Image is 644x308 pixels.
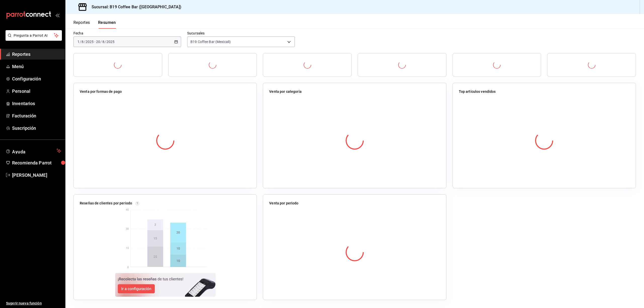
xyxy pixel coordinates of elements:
[55,13,59,17] button: open_drawer_menu
[73,20,116,29] div: navigation tabs
[12,172,61,179] span: [PERSON_NAME]
[88,4,181,10] h3: Sucursal: B19 Coffee Bar ([GEOGRAPHIC_DATA])
[96,40,100,44] input: --
[269,89,302,94] p: Venta por categoría
[6,301,61,306] span: Sugerir nueva función
[85,40,94,44] input: ----
[12,63,61,70] span: Menú
[12,148,55,154] span: Ayuda
[98,20,116,29] button: Resumen
[100,40,102,44] span: /
[84,40,85,44] span: /
[190,39,231,44] span: B19 Coffee Bar (Mexicali)
[73,31,181,35] label: Fecha
[14,33,54,38] span: Pregunta a Parrot AI
[106,40,115,44] input: ----
[12,112,61,119] span: Facturación
[80,40,81,44] span: /
[105,40,106,44] span: /
[73,20,90,29] button: Reportes
[4,36,62,42] a: Pregunta a Parrot AI
[12,88,61,95] span: Personal
[269,201,298,206] p: Venta por periodo
[12,100,61,107] span: Inventarios
[81,40,84,44] input: --
[12,51,61,58] span: Reportes
[187,31,295,35] label: Sucursales
[12,75,61,82] span: Configuración
[12,125,61,131] span: Suscripción
[12,159,61,166] span: Recomienda Parrot
[102,40,105,44] input: --
[77,40,80,44] input: --
[94,40,95,44] span: -
[459,89,496,94] p: Top artículos vendidos
[80,201,132,206] p: Reseñas de clientes por periodo
[80,89,122,94] p: Venta por formas de pago
[6,30,62,41] button: Pregunta a Parrot AI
